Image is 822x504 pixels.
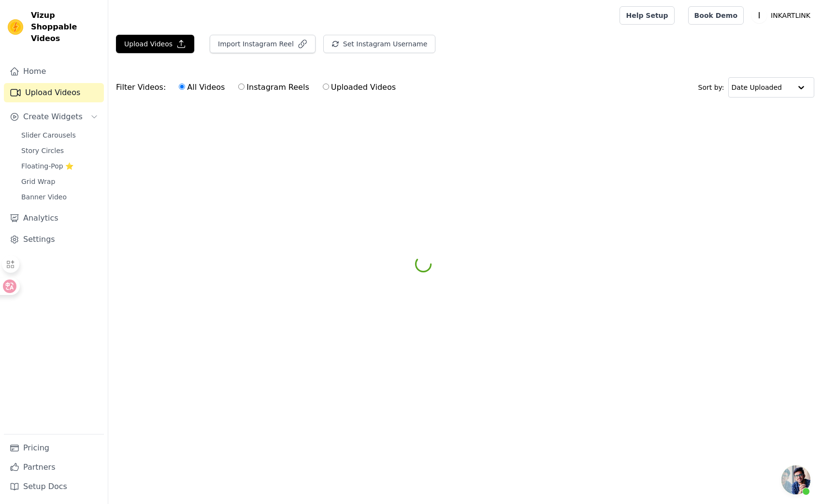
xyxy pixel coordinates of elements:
[179,84,185,90] input: All Videos
[15,128,104,142] a: Slider Carousels
[116,76,401,98] div: Filter Videos:
[4,458,104,477] a: Partners
[4,477,104,496] a: Setup Docs
[698,77,815,98] div: Sort by:
[322,81,396,94] label: Uploaded Videos
[238,84,245,90] input: Instagram Reels
[4,62,104,81] a: Home
[767,7,814,24] p: INKARTLINK
[758,11,760,20] text: I
[23,111,83,123] span: Create Widgets
[323,35,435,53] button: Set Instagram Username
[4,83,104,102] a: Upload Videos
[4,438,104,458] a: Pricing
[238,81,309,94] label: Instagram Reels
[4,209,104,228] a: Analytics
[21,161,73,171] span: Floating-Pop ⭐
[688,6,744,25] a: Book Demo
[15,159,104,173] a: Floating-Pop ⭐
[620,6,674,25] a: Help Setup
[15,144,104,157] a: Story Circles
[210,35,316,53] button: Import Instagram Reel
[323,84,329,90] input: Uploaded Videos
[178,81,225,94] label: All Videos
[15,175,104,188] a: Grid Wrap
[781,465,810,494] a: 开放式聊天
[21,192,67,202] span: Banner Video
[31,10,100,44] span: Vizup Shoppable Videos
[8,19,23,35] img: Vizup
[21,146,64,155] span: Story Circles
[15,190,104,204] a: Banner Video
[21,177,55,186] span: Grid Wrap
[21,130,76,140] span: Slider Carousels
[4,230,104,249] a: Settings
[4,107,104,126] button: Create Widgets
[116,35,194,53] button: Upload Videos
[751,7,814,24] button: I INKARTLINK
